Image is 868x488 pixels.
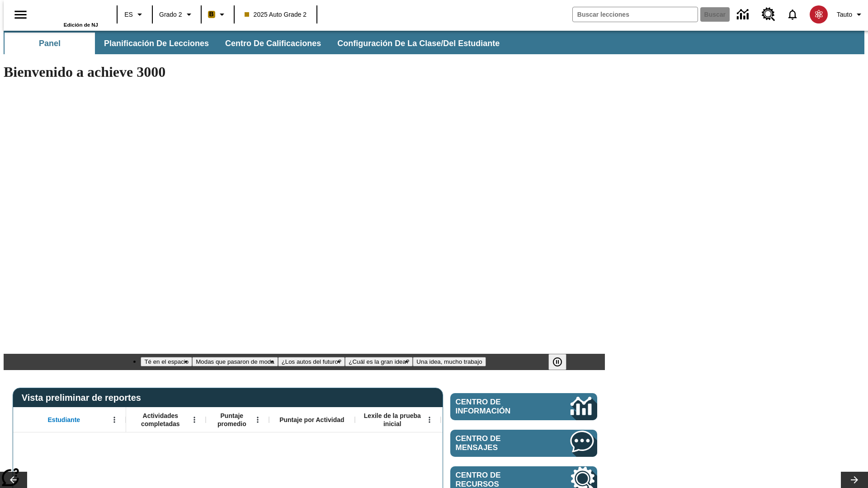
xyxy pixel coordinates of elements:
[450,430,597,457] a: Centro de mensajes
[456,434,543,452] span: Centro de mensajes
[209,9,214,20] span: B
[833,6,868,23] button: Perfil/Configuración
[4,33,508,54] div: Subbarra de navegación
[837,10,852,19] span: Tauto
[573,7,698,22] input: Buscar campo
[218,33,328,54] button: Centro de calificaciones
[841,472,868,488] button: Carrusel de lecciones, seguir
[548,354,566,370] button: Pausar
[97,33,216,54] button: Planificación de lecciones
[4,31,864,54] div: Subbarra de navegación
[4,64,605,80] h1: Bienvenido a achieve 3000
[188,413,201,427] button: Abrir menú
[245,10,307,19] span: 2025 Auto Grade 2
[108,413,121,427] button: Abrir menú
[7,1,34,28] button: Abrir el menú lateral
[548,354,576,370] div: Pausar
[39,38,61,49] span: Panel
[781,3,804,26] a: Notificaciones
[337,38,500,49] span: Configuración de la clase/del estudiante
[39,3,98,28] div: Portada
[156,6,198,23] button: Grado: Grado 2, Elige un grado
[120,6,149,23] button: Lenguaje: ES, Selecciona un idioma
[124,10,133,19] span: ES
[413,357,486,366] button: Diapositiva 5 Una idea, mucho trabajo
[804,3,833,26] button: Escoja un nuevo avatar
[204,6,231,23] button: Boost El color de la clase es anaranjado claro. Cambiar el color de la clase.
[756,2,781,27] a: Centro de recursos, Se abrirá en una pestaña nueva.
[225,38,321,49] span: Centro de calificaciones
[278,357,345,366] button: Diapositiva 3 ¿Los autos del futuro?
[141,357,192,366] button: Diapositiva 1 Té en el espacio
[251,413,264,427] button: Abrir menú
[22,393,146,403] span: Vista preliminar de reportes
[330,33,507,54] button: Configuración de la clase/del estudiante
[210,412,254,428] span: Puntaje promedio
[456,398,540,416] span: Centro de información
[450,393,597,420] a: Centro de información
[48,416,80,424] span: Estudiante
[64,22,98,28] span: Edición de NJ
[192,357,278,366] button: Diapositiva 2 Modas que pasaron de moda
[279,416,344,424] span: Puntaje por Actividad
[345,357,413,366] button: Diapositiva 4 ¿Cuál es la gran idea?
[159,10,182,19] span: Grado 2
[39,4,98,22] a: Portada
[731,2,756,27] a: Centro de información
[810,5,828,23] img: avatar image
[423,413,436,427] button: Abrir menú
[131,412,190,428] span: Actividades completadas
[359,412,425,428] span: Lexile de la prueba inicial
[104,38,209,49] span: Planificación de lecciones
[5,33,95,54] button: Panel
